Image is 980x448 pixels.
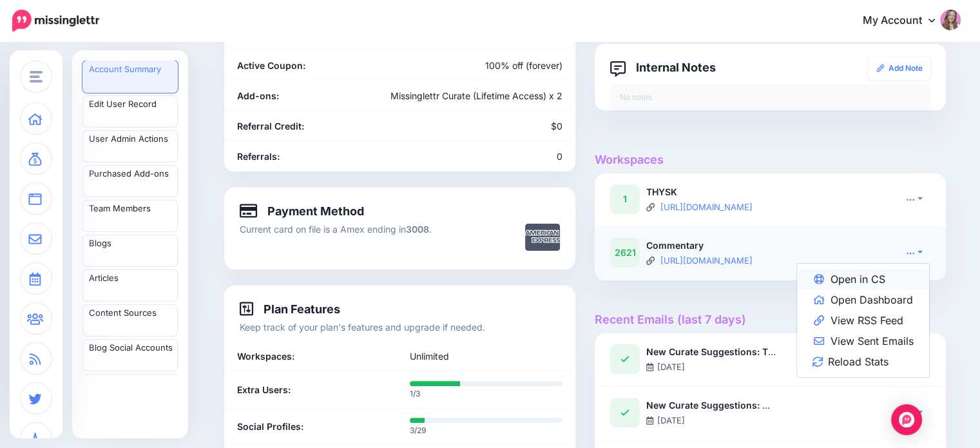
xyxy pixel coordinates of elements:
[82,130,178,162] a: User Admin Actions
[342,88,572,103] div: Missinglettr Curate (Lifetime Access) x 2
[646,240,704,251] b: Commentary
[410,387,563,400] p: 1/3
[797,269,929,289] a: Open in CS
[868,57,930,80] a: Add Note
[557,151,562,162] span: 0
[82,304,178,336] a: Content Sources
[646,360,691,374] li: [DATE]
[797,289,929,310] a: Open Dashboard
[240,320,560,335] p: Keep track of your plan's features and upgrade if needed.
[850,5,961,37] a: My Account
[610,238,640,268] div: 2621
[237,121,304,131] b: Referral Credit:
[82,339,178,371] a: Blog Social Accounts
[237,419,303,434] b: Social Profiles:
[646,346,793,357] b: New Curate Suggestions: THYSK
[237,151,280,162] b: Referrals:
[82,61,178,93] a: Account Summary
[610,184,640,214] div: 1
[595,153,946,167] h4: Workspaces
[400,119,573,133] div: $0
[237,349,294,364] b: Workspaces:
[406,224,429,235] b: 3008
[237,60,305,71] b: Active Coupon:
[660,255,753,266] a: [URL][DOMAIN_NAME]
[237,90,279,101] b: Add-ons:
[82,95,178,128] a: Edit User Record
[82,235,178,267] a: Blogs
[82,165,178,197] a: Purchased Add-ons
[610,84,930,110] div: No notes
[240,222,475,237] p: Current card on file is a Amex ending in .
[646,400,820,411] b: New Curate Suggestions: Commentary
[237,382,291,397] b: Extra Users:
[660,202,753,212] a: [URL][DOMAIN_NAME]
[646,413,691,427] li: [DATE]
[410,424,563,437] p: 3/29
[12,10,99,32] img: Missinglettr
[891,404,922,435] div: Open Intercom Messenger
[797,310,929,331] a: View RSS Feed
[240,203,364,219] h4: Payment Method
[646,186,677,197] b: THYSK
[797,331,929,351] a: View Sent Emails
[30,71,43,83] img: menu.png
[240,301,340,317] h4: Plan Features
[400,349,573,364] div: Unlimited
[400,58,573,73] div: 100% off (forever)
[595,313,946,327] h4: Recent Emails (last 7 days)
[797,351,929,372] a: Reload Stats
[82,200,178,232] a: Team Members
[82,269,178,302] a: Articles
[82,374,178,406] a: Blog Branding Templates
[610,59,716,75] h4: Internal Notes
